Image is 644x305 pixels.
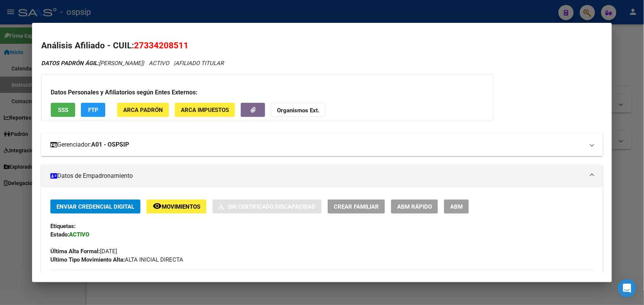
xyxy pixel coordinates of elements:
[81,103,105,117] button: FTP
[181,107,229,113] span: ARCA Impuestos
[41,133,602,156] mat-expansion-panel-header: Gerenciador:A01 - OSPSIP
[69,231,89,238] strong: ACTIVO
[41,60,143,67] span: [PERSON_NAME]
[153,201,162,211] mat-icon: remove_red_eye
[334,203,379,210] span: Crear Familiar
[277,107,319,114] strong: Organismos Ext.
[91,140,129,149] strong: A01 - OSPSIP
[134,40,188,50] span: 27334208511
[162,203,200,210] span: Movimientos
[175,103,235,117] button: ARCA Impuestos
[123,107,163,113] span: ARCA Padrón
[50,140,584,149] mat-panel-title: Gerenciador:
[227,203,316,210] span: Sin Certificado Discapacidad
[50,248,100,255] strong: Última Alta Formal:
[58,107,68,113] span: SSS
[444,200,469,214] button: ABM
[450,203,463,210] span: ABM
[50,248,117,255] span: [DATE]
[50,200,140,214] button: Enviar Credencial Digital
[41,60,224,67] i: | ACTIVO |
[175,60,224,67] span: AFILIADO TITULAR
[88,107,98,113] span: FTP
[50,171,584,180] mat-panel-title: Datos de Empadronamiento
[51,103,75,117] button: SSS
[50,256,183,263] span: ALTA INICIAL DIRECTA
[56,203,134,210] span: Enviar Credencial Digital
[41,164,602,187] mat-expansion-panel-header: Datos de Empadronamiento
[50,256,125,263] strong: Ultimo Tipo Movimiento Alta:
[618,279,636,297] div: Open Intercom Messenger
[51,88,484,97] h3: Datos Personales y Afiliatorios según Entes Externos:
[41,60,99,67] strong: DATOS PADRÓN ÁGIL:
[117,103,169,117] button: ARCA Padrón
[328,200,385,214] button: Crear Familiar
[41,39,602,52] h2: Análisis Afiliado - CUIL:
[213,200,322,214] button: Sin Certificado Discapacidad
[50,223,76,230] strong: Etiquetas:
[397,203,432,210] span: ABM Rápido
[50,231,69,238] strong: Estado:
[271,103,325,117] button: Organismos Ext.
[391,200,438,214] button: ABM Rápido
[147,200,206,214] button: Movimientos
